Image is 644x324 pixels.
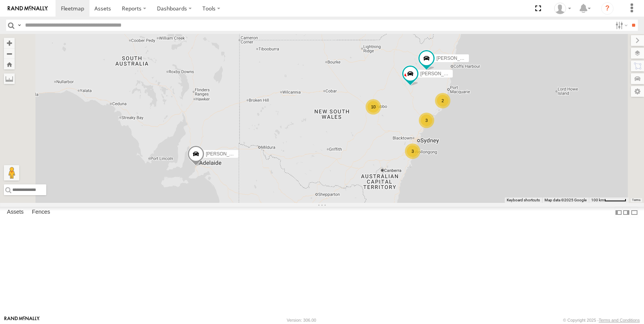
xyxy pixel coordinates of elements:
label: Dock Summary Table to the Left [615,207,622,218]
button: Zoom Home [4,59,15,69]
label: Measure [4,73,15,84]
a: Visit our Website [4,316,40,324]
a: Terms and Conditions [599,318,640,322]
i: ? [601,2,614,15]
label: Map Settings [631,86,644,97]
span: 100 km [591,198,604,202]
button: Map scale: 100 km per 53 pixels [589,197,629,203]
a: Terms [632,199,641,202]
button: Drag Pegman onto the map to open Street View [4,165,19,181]
div: 3 [419,113,434,128]
span: [PERSON_NAME] [420,71,459,76]
div: 3 [405,143,420,159]
div: © Copyright 2025 - [563,318,640,322]
span: [PERSON_NAME] [437,56,475,61]
span: Map data ©2025 Google [545,198,587,202]
button: Zoom in [4,38,15,48]
label: Fences [28,207,54,218]
div: 10 [366,99,381,115]
div: 2 [435,93,450,108]
button: Keyboard shortcuts [507,197,540,203]
img: rand-logo.svg [8,6,48,11]
label: Assets [3,207,27,218]
label: Dock Summary Table to the Right [622,207,630,218]
button: Zoom out [4,48,15,59]
label: Search Filter Options [612,20,629,31]
span: [PERSON_NAME] - NEW ute [206,151,266,157]
label: Search Query [16,20,22,31]
label: Hide Summary Table [631,207,638,218]
div: Jake Allan [551,3,574,14]
div: Version: 306.00 [287,318,316,322]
